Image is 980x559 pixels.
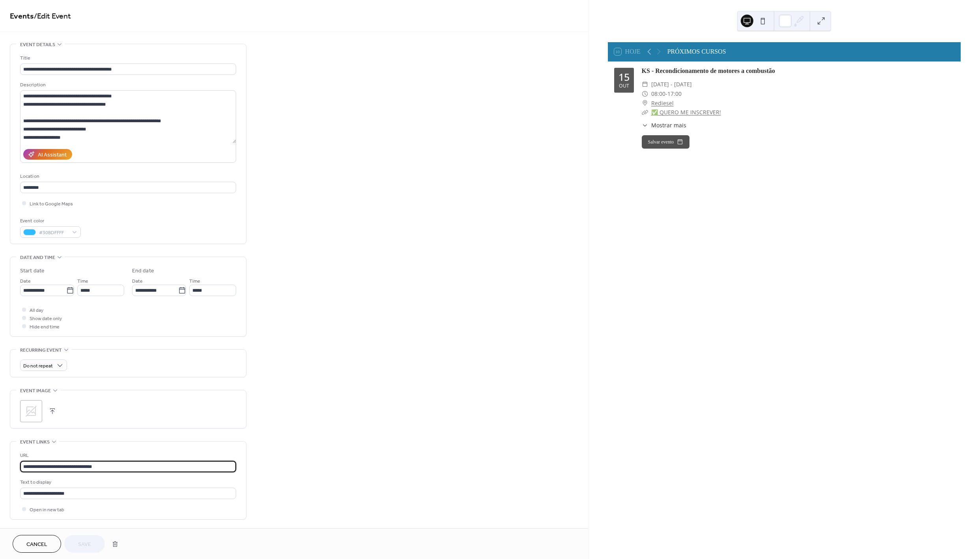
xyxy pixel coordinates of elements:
span: - [665,89,667,99]
div: Title [20,54,235,62]
div: End date [132,267,154,275]
span: Do not repeat [23,361,53,371]
div: URL [20,451,235,460]
button: AI Assistant [23,149,72,160]
a: ✅ QUERO ME INSCREVER! [651,108,721,116]
div: PRÓXIMOS CURSOS [667,47,726,56]
div: ​ [642,99,648,108]
span: Date and time [20,253,55,262]
span: Link to Google Maps [30,200,73,208]
div: AI Assistant [38,151,67,159]
div: out [619,84,629,89]
span: Time [189,277,200,285]
div: Start date [20,267,45,275]
div: ​ [642,89,648,99]
button: Salvar evento [642,135,690,149]
div: ​ [642,80,648,89]
div: 15 [619,72,630,82]
span: Cancel [26,540,47,549]
span: Date [132,277,143,285]
a: Rediesel [651,99,674,108]
div: ; [20,400,42,422]
span: Event details [20,41,55,49]
span: #30BDFFFF [39,229,68,237]
span: Time [77,277,88,285]
span: 08:00 [651,89,665,99]
div: ​ [642,108,648,117]
span: / Edit Event [34,9,71,24]
span: All day [30,306,43,315]
button: ​Mostrar mais [642,121,686,129]
div: Event color [20,217,79,225]
div: Description [20,81,235,89]
a: Events [10,9,34,24]
span: Event links [20,438,50,446]
a: KS - Recondicionamento de motores a combustão [642,67,775,74]
div: Location [20,172,235,181]
button: Cancel [13,535,61,553]
span: Mostrar mais [651,121,686,129]
span: 17:00 [667,89,682,99]
div: ​ [642,121,648,129]
span: Recurring event [20,346,62,354]
span: Open in new tab [30,506,64,514]
span: Date [20,277,31,285]
span: Hide end time [30,323,60,331]
span: Event image [20,387,51,395]
div: Text to display [20,478,235,486]
span: Show date only [30,315,62,323]
span: [DATE] - [DATE] [651,80,692,89]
